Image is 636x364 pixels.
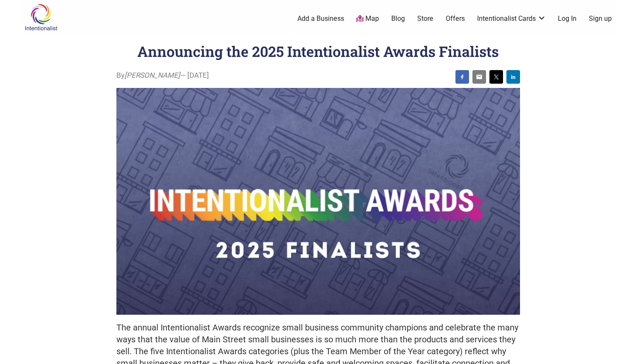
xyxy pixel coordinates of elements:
[391,14,405,23] a: Blog
[116,70,209,81] span: By — [DATE]
[510,73,517,80] img: linkedin sharing button
[124,71,180,79] i: [PERSON_NAME]
[493,73,500,80] img: twitter sharing button
[297,14,344,23] a: Add a Business
[446,14,465,23] a: Offers
[477,14,546,23] a: Intentionalist Cards
[589,14,612,23] a: Sign up
[558,14,577,23] a: Log In
[137,42,499,61] h1: Announcing the 2025 Intentionalist Awards Finalists
[21,3,61,31] img: Intentionalist
[356,14,379,24] a: Map
[417,14,433,23] a: Store
[459,73,466,80] img: facebook sharing button
[476,73,483,80] img: email sharing button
